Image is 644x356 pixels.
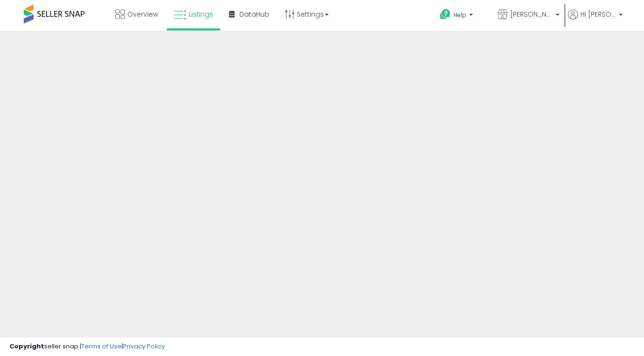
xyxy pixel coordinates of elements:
a: Privacy Policy [123,342,165,351]
span: Help [454,11,466,19]
div: seller snap | | [9,342,165,351]
span: Overview [127,10,158,19]
span: Listings [189,10,213,19]
i: Get Help [439,9,451,20]
span: [PERSON_NAME] Products [510,10,553,19]
a: Help [432,1,489,31]
strong: Copyright [9,342,44,351]
a: Hi [PERSON_NAME] [568,10,623,31]
span: DataHub [239,10,269,19]
a: Terms of Use [81,342,122,351]
span: Hi [PERSON_NAME] [580,10,616,19]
